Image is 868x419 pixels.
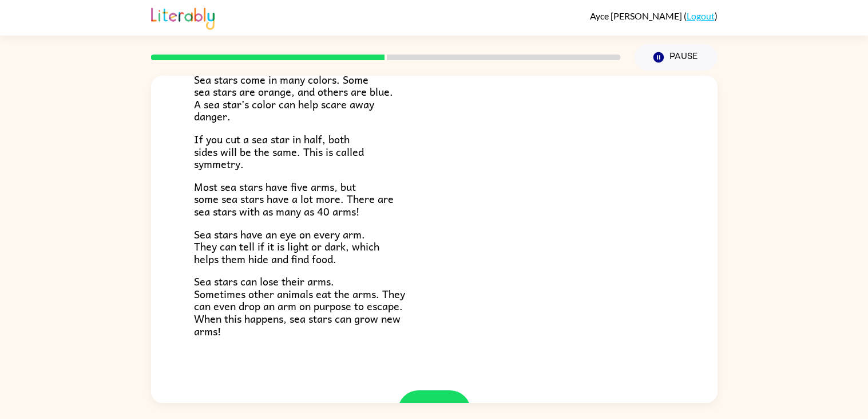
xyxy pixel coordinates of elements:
[590,10,684,21] span: Ayce [PERSON_NAME]
[194,71,393,125] span: Sea stars come in many colors. Some sea stars are orange, and others are blue. A sea star’s color...
[635,44,718,71] button: Pause
[151,5,215,30] img: Literably
[194,273,405,339] span: Sea stars can lose their arms. Sometimes other animals eat the arms. They can even drop an arm on...
[194,131,364,172] span: If you cut a sea star in half, both sides will be the same. This is called symmetry.
[194,226,379,267] span: Sea stars have an eye on every arm. They can tell if it is light or dark, which helps them hide a...
[194,178,394,220] span: Most sea stars have five arms, but some sea stars have a lot more. There are sea stars with as ma...
[687,10,715,21] a: Logout
[590,10,718,21] div: ( )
